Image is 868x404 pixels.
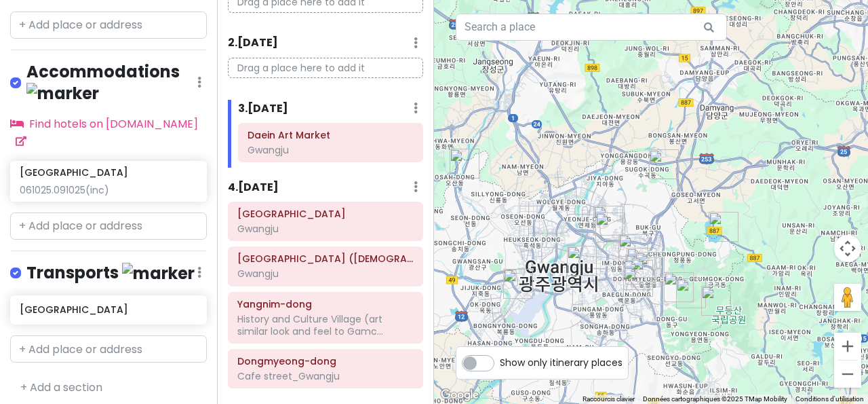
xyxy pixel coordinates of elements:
[437,386,482,404] a: Ouvrir cette zone dans Google Maps (dans une nouvelle fenêtre)
[795,395,864,403] a: Conditions d'utilisation (s'ouvre dans un nouvel onglet)
[26,61,197,105] h4: Accommodations
[623,260,653,290] div: Sajik Park
[437,386,482,404] img: Google
[26,83,99,104] img: marker
[701,286,731,316] div: Mudeungsan National Park
[237,253,414,265] h6: Mudeungsan National Park (Jeungsimsa Temple)
[625,255,655,284] div: ACC Design Hotel
[248,144,414,156] div: Gwangju
[122,263,195,284] img: marker
[228,36,278,50] h6: 2 . [DATE]
[20,166,128,179] h6: [GEOGRAPHIC_DATA]
[237,268,414,280] div: Gwangju
[627,248,656,278] div: Daein Art Market
[834,235,861,262] button: Commandes de la caméra de la carte
[10,213,207,240] input: + Add place or address
[237,313,414,337] div: History and Culture Village (art similar look and feel to Gamc...
[593,206,623,236] div: Musée national de Gwangju
[618,234,648,264] div: Gwangju Station
[676,278,706,308] div: Uijae Museum of Korean Art
[834,333,861,360] button: Zoom avant
[500,355,623,370] span: Show only itinerary places
[709,212,738,242] div: Gwangju Lake Ecological Center
[238,102,288,116] h6: 3 . [DATE]
[664,272,694,302] div: Mudeungsan National Park (Jeungsimsa Temple)
[10,116,198,149] a: Find hotels on [DOMAIN_NAME]
[10,335,207,363] input: + Add place or address
[20,304,197,316] h6: [GEOGRAPHIC_DATA]
[237,208,414,220] h6: Mudeungsan National Park
[237,223,414,235] div: Gwangju
[649,149,679,179] div: Cimetière national du 18 mai
[237,298,414,310] h6: Yangnim-dong
[20,380,102,395] a: + Add a section
[10,12,207,39] input: + Add place or address
[26,262,195,284] h4: Transports
[643,395,787,403] span: Données cartographiques ©2025 TMap Mobility
[635,252,665,282] div: Dongmyeong-dong
[456,14,727,41] input: Search a place
[623,267,653,297] div: Yangnim-dong
[567,246,597,276] div: 5·18 Memorial Park
[595,213,625,242] div: Gwangju Museum of Art
[228,181,279,195] h6: 4 . [DATE]
[20,184,197,196] div: 061025.091025(inc)
[248,129,414,141] h6: Daein Art Market
[237,355,414,367] h6: Dongmyeong-dong
[237,370,414,382] div: Cafe street_Gwangju
[503,269,533,299] div: 1913 Songjeong Station Market
[834,361,861,388] button: Zoom arrière
[228,58,423,79] p: Drag a place here to add it
[631,257,660,287] div: Asia Culture Museum
[834,284,861,311] button: Faites glisser Pegman sur la carte pour ouvrir Street View
[450,149,479,179] div: Wolbongseowon Confucian Academy Entrance
[583,394,635,404] button: Raccourcis clavier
